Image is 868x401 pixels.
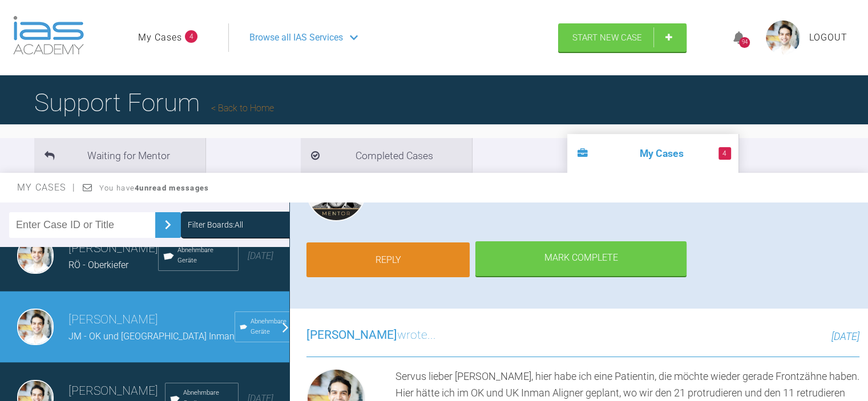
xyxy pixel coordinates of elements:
[34,138,205,173] li: Waiting for Mentor
[99,184,209,192] span: You have
[68,331,235,342] span: JM - OK und [GEOGRAPHIC_DATA] Inman
[185,30,197,43] span: 4
[718,147,731,160] span: 4
[306,326,436,345] h3: wrote...
[188,218,243,231] div: Filter Boards: All
[68,310,235,330] h3: [PERSON_NAME]
[306,328,397,342] span: [PERSON_NAME]
[9,212,155,238] input: Enter Case ID or Title
[138,30,182,45] a: My Cases
[68,382,165,401] h3: [PERSON_NAME]
[135,184,209,192] strong: 4 unread messages
[301,138,472,173] li: Completed Cases
[68,260,128,270] span: RÖ - Oberkiefer
[249,30,343,45] span: Browse all IAS Services
[558,23,687,52] a: Start New Case
[34,83,274,123] h1: Support Forum
[211,103,274,114] a: Back to Home
[13,16,84,55] img: logo-light.3e3ef733.png
[306,242,470,278] a: Reply
[17,182,76,193] span: My Cases
[567,134,738,173] li: My Cases
[739,37,750,48] div: 94
[831,330,859,342] span: [DATE]
[766,21,800,55] img: profile.png
[17,237,54,274] img: Dr. Burak Kusche
[248,250,273,261] span: [DATE]
[475,241,687,277] div: Mark Complete
[251,317,290,337] span: Abnehmbare Geräte
[572,33,642,43] span: Start New Case
[809,30,847,45] a: Logout
[68,239,158,258] h3: [PERSON_NAME]
[177,245,233,266] span: Abnehmbare Geräte
[159,216,177,234] img: chevronRight.28bd32b0.svg
[17,309,54,345] img: Dr. Burak Kusche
